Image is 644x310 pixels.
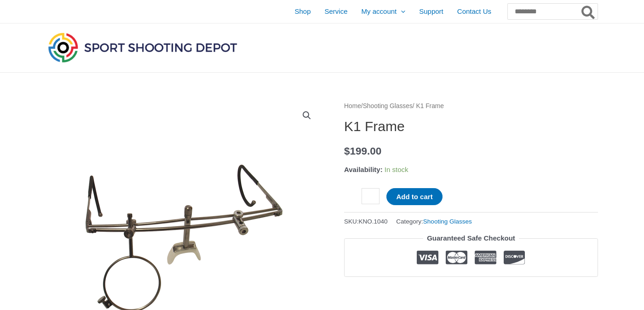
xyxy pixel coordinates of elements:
a: View full-screen image gallery [299,107,315,124]
button: Add to cart [386,188,442,205]
span: SKU: [344,216,388,227]
a: Shooting Glasses [363,103,413,109]
a: Shooting Glasses [423,218,472,225]
button: Search [580,4,598,19]
a: Home [344,103,361,109]
nav: Breadcrumb [344,100,598,112]
span: In stock [385,166,408,173]
span: Availability: [344,166,383,173]
span: Category: [396,216,471,227]
img: Sport Shooting Depot [46,30,239,64]
span: KNO.1040 [359,218,388,225]
bdi: 199.00 [344,145,381,157]
span: $ [344,145,350,157]
input: Product quantity [362,188,379,204]
h1: K1 Frame [344,118,598,135]
legend: Guaranteed Safe Checkout [423,232,519,245]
